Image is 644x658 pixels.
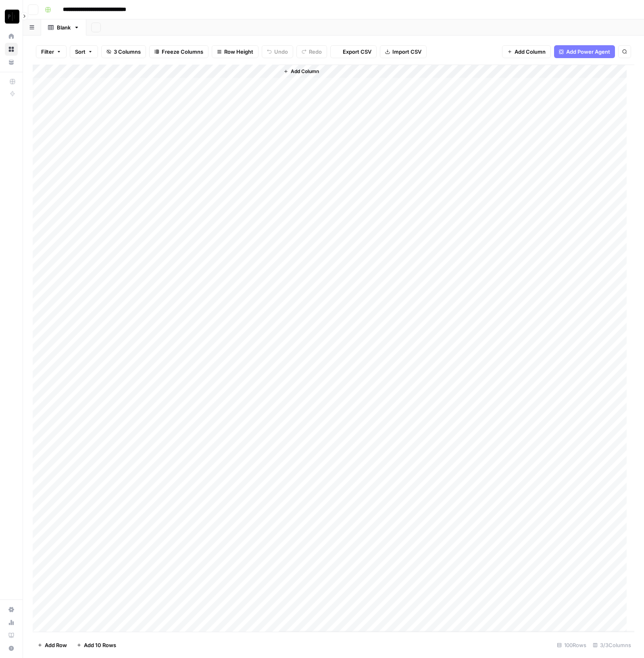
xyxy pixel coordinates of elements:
[502,45,551,58] button: Add Column
[343,48,371,56] span: Export CSV
[70,45,98,58] button: Sort
[392,48,421,56] span: Import CSV
[515,48,546,56] span: Add Column
[296,45,327,58] button: Redo
[554,639,590,652] div: 100 Rows
[566,48,610,56] span: Add Power Agent
[41,48,54,56] span: Filter
[72,639,121,652] button: Add 10 Rows
[84,641,116,649] span: Add 10 Rows
[274,48,288,56] span: Undo
[101,45,146,58] button: 3 Columns
[5,30,18,43] a: Home
[114,48,141,56] span: 3 Columns
[149,45,208,58] button: Freeze Columns
[280,66,322,77] button: Add Column
[5,43,18,56] a: Browse
[162,48,203,56] span: Freeze Columns
[309,48,322,56] span: Redo
[5,603,18,616] a: Settings
[212,45,258,58] button: Row Height
[5,56,18,69] a: Your Data
[41,19,86,36] a: Blank
[5,642,18,655] button: Help + Support
[330,45,377,58] button: Export CSV
[262,45,293,58] button: Undo
[5,616,18,629] a: Usage
[5,9,19,24] img: Paragon Intel - Bill / Ty / Colby R&D Logo
[5,6,18,27] button: Workspace: Paragon Intel - Bill / Ty / Colby R&D
[57,23,71,31] div: Blank
[380,45,427,58] button: Import CSV
[33,639,72,652] button: Add Row
[590,639,634,652] div: 3/3 Columns
[75,48,85,56] span: Sort
[36,45,67,58] button: Filter
[5,629,18,642] a: Learning Hub
[554,45,615,58] button: Add Power Agent
[291,68,319,75] span: Add Column
[45,641,67,649] span: Add Row
[224,48,253,56] span: Row Height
